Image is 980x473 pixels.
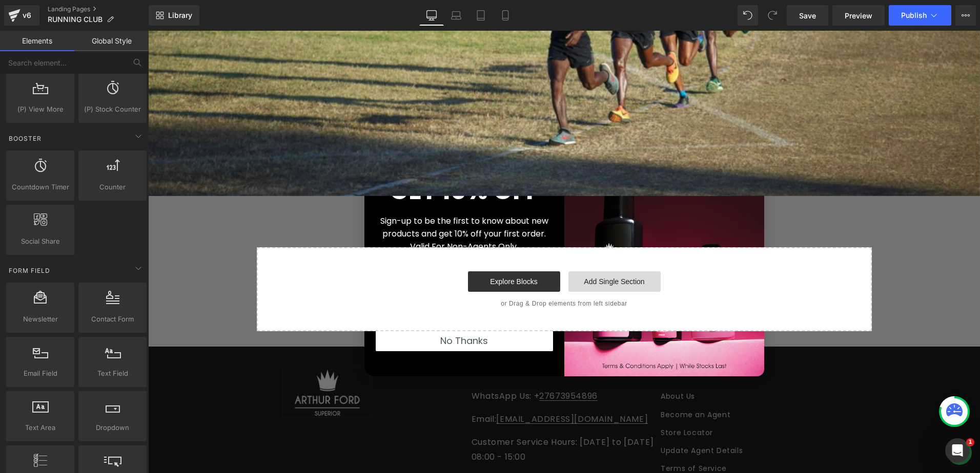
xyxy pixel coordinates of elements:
[4,5,39,26] a: v6
[9,368,71,379] span: Email Field
[9,182,71,192] span: Countdown Timer
[8,266,51,275] span: Form Field
[48,5,149,13] a: Landing Pages
[9,422,71,433] span: Text Area
[845,10,872,21] span: Preview
[419,5,444,26] a: Desktop
[468,5,493,26] a: Tablet
[493,5,518,26] a: Mobile
[9,236,71,247] span: Social Share
[168,11,192,20] span: Library
[320,241,412,261] a: Explore Blocks
[889,5,951,26] button: Publish
[945,438,970,463] iframe: Intercom live chat
[762,5,783,26] button: Redo
[9,314,71,325] span: Newsletter
[21,9,33,22] div: v6
[8,134,43,143] span: Booster
[738,5,758,26] button: Undo
[81,314,144,325] span: Contact Form
[799,10,816,21] span: Save
[81,104,144,115] span: (P) Stock Counter
[48,15,103,24] span: RUNNING CLUB
[444,5,468,26] a: Laptop
[81,422,144,433] span: Dropdown
[81,368,144,379] span: Text Field
[228,300,405,320] button: No Thanks
[9,104,71,115] span: (P) View More
[74,31,149,51] a: Global Style
[125,269,707,276] p: or Drag & Drop elements from left sidebar
[832,5,885,26] a: Preview
[966,438,974,446] span: 1
[420,241,513,261] a: Add Single Section
[901,11,927,19] span: Publish
[149,5,199,26] a: New Library
[955,5,976,26] button: More
[81,182,144,192] span: Counter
